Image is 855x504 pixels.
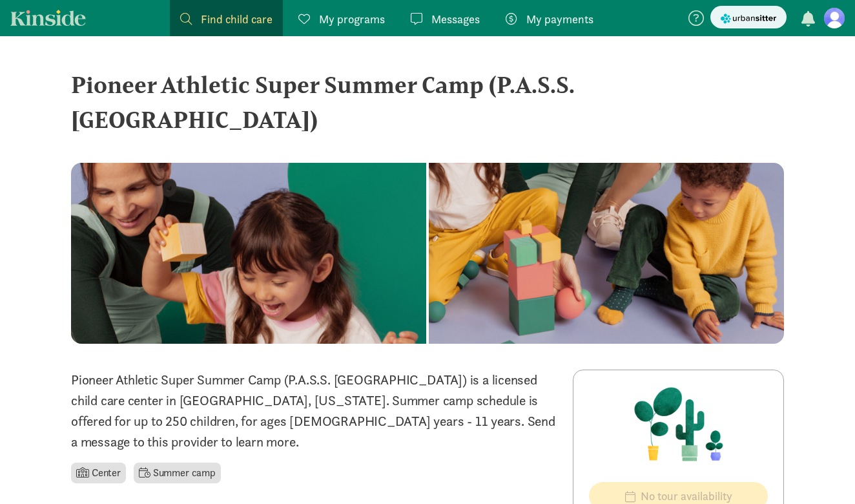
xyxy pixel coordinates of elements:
[721,12,776,25] img: urbansitter_logo_small.svg
[201,10,273,28] span: Find child care
[71,67,784,137] div: Pioneer Athletic Super Summer Camp (P.A.S.S. [GEOGRAPHIC_DATA])
[319,10,385,28] span: My programs
[71,370,557,452] p: Pioneer Athletic Super Summer Camp (P.A.S.S. [GEOGRAPHIC_DATA]) is a licensed child care center i...
[71,463,126,483] li: Center
[431,10,480,28] span: Messages
[134,463,221,483] li: Summer camp
[10,10,86,26] a: Kinside
[526,10,593,28] span: My payments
